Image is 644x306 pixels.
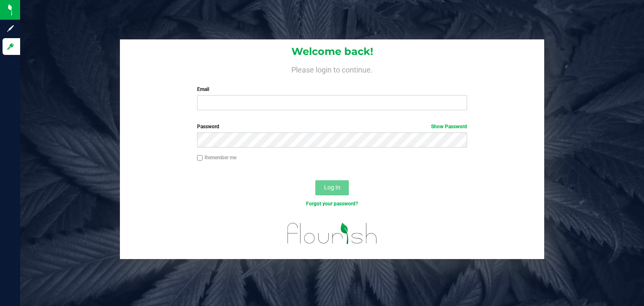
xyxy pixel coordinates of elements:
img: flourish_logo.svg [279,216,385,250]
label: Email [197,86,467,93]
h1: Welcome back! [120,46,544,57]
button: Log In [315,180,349,195]
label: Remember me [197,154,236,161]
span: Password [197,124,219,130]
a: Show Password [431,124,467,130]
inline-svg: Log in [6,42,15,51]
h4: Please login to continue. [120,64,544,74]
inline-svg: Sign up [6,24,15,33]
a: Forgot your password? [306,201,358,207]
span: Log In [324,184,340,191]
input: Remember me [197,155,203,161]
